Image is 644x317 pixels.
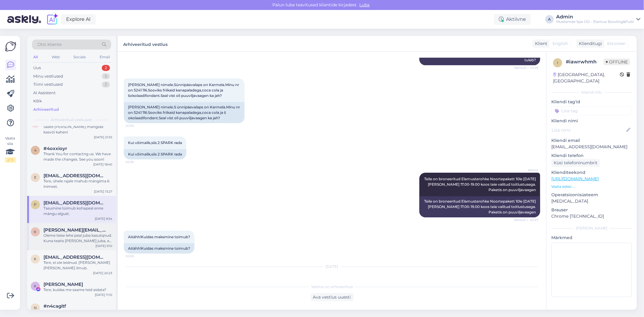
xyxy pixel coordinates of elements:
[102,82,110,88] div: 2
[551,90,632,95] div: Kliendi info
[34,175,37,180] span: e
[126,254,148,258] span: 20:50
[551,118,632,124] p: Kliendi nimi
[128,82,240,98] span: [PERSON_NAME] nimele.Sünnipäevalaps on Karmela.Minu nr on 5241 116.Sooviks friikaid kanapaladega,...
[551,152,632,159] p: Kliendi telefon
[93,271,112,275] div: [DATE] 20:23
[551,198,632,204] p: [MEDICAL_DATA]
[551,99,632,105] p: Kliendi tag'id
[551,169,632,176] p: Klienditeekond
[128,140,182,145] span: Kui võimalik,siis 2 SPARK rada
[34,257,37,261] span: k
[533,40,547,47] div: Klient
[551,159,600,167] div: Küsi telefoninumbrit
[94,135,112,139] div: [DATE] 21:55
[419,196,540,217] div: Teile on broneeritud Elamusterohke Noortepakett 10le [DATE] [PERSON_NAME] 17.00-19.00 koos teie v...
[311,293,354,301] div: Ava vestlus uuesti
[33,65,41,71] div: Uus
[566,58,604,66] div: # iawrwhmh
[424,177,537,192] span: Teile on broneeritud Elamusterohke Noortepakett 10le [DATE] [PERSON_NAME] 17.00-19.00 koos teie v...
[126,123,148,128] span: 20:30
[43,178,112,189] div: Tere, ühele rajale mahub mängima 6 inimest.
[33,82,63,88] div: Tiimi vestlused
[43,173,106,178] span: egletuuksam@gmail.com
[552,127,625,133] input: Lisa nimi
[43,200,106,206] span: piretvalk@hotmail.com
[358,2,372,8] span: Luba
[576,40,602,47] div: Klienditugi
[494,14,531,25] div: Aktiivne
[311,284,353,290] span: Vestlus on arhiveeritud
[124,243,194,254] div: Aitähh!Kuidas maksmine toimub?
[556,19,634,24] div: Mustamäe Spa OÜ - Elamus Bowling&Pubi
[34,202,37,207] span: p
[557,60,558,65] span: i
[43,206,112,216] div: Tasumine toimub kohapeal enne mängu algust.
[51,117,92,123] span: Arhiveeritud vestlused
[516,168,538,172] span: Admin
[551,176,599,181] a: [URL][DOMAIN_NAME]
[33,73,63,79] div: Minu vestlused
[95,216,112,221] div: [DATE] 9:34
[551,213,632,219] p: Chrome [TECHNICAL_ID]
[94,189,112,194] div: [DATE] 13:27
[126,160,148,164] span: 20:36
[128,235,190,239] span: Aitähh!Kuidas maksmine toimub?
[95,244,112,248] div: [DATE] 9:10
[93,162,112,167] div: [DATE] 18:40
[43,260,112,271] div: Tere, ei ole leidnud. [PERSON_NAME] [PERSON_NAME] ilmub.
[551,106,632,115] input: Lisa tag
[545,15,554,24] div: A
[37,41,62,48] span: Otsi kliente
[551,192,632,198] p: Operatsioonisüsteem
[551,207,632,213] p: Brauser
[5,41,16,52] img: Askly Logo
[43,146,67,151] span: #4oxxioyr
[551,235,632,241] p: Märkmed
[43,255,106,260] span: kajalota91@gmail.com
[43,303,66,309] span: #n4cagitf
[43,124,112,135] div: Saate [PERSON_NAME] mängida kasvõi kaheni
[43,227,106,233] span: katre@askly.me
[34,148,37,152] span: 4
[50,53,61,61] div: Web
[556,14,634,19] div: Admin
[124,264,540,269] div: [DATE]
[34,306,37,310] span: n
[98,53,111,61] div: Email
[556,14,640,24] a: AdminMustamäe Spa OÜ - Elamus Bowling&Pubi
[46,13,59,26] img: explore-ai
[514,218,538,222] span: Nähtud ✓ 20:47
[33,90,56,96] div: AI Assistent
[33,107,59,113] div: Arhiveeritud
[604,59,630,65] span: Offline
[43,309,112,314] div: Teie broneering on tühistatud
[553,72,620,84] div: [GEOGRAPHIC_DATA], [GEOGRAPHIC_DATA]
[5,157,16,163] div: 2 / 3
[5,136,16,163] div: Vaata siia
[102,73,110,79] div: 5
[32,53,39,61] div: All
[124,149,186,159] div: Kui võimalik,siis 2 SPARK rada
[514,66,538,70] span: Nähtud ✓ 20:26
[607,40,626,47] span: Estonian
[34,284,37,288] span: K
[43,151,112,162] div: Thank You for contactng us. We have made the changes. See you soon!
[72,53,87,61] div: Socials
[43,233,112,244] div: Oleme teise lehe peal juba kasutqnud. Kuna teatis [PERSON_NAME] juba, et tasuta versioon läbi sai...
[551,184,632,189] p: Vaata edasi ...
[551,226,632,231] div: [PERSON_NAME]
[551,137,632,144] p: Kliendi email
[43,287,112,293] div: Tere, kuidas me saame teid aidata?
[34,229,37,234] span: k
[123,40,168,48] label: Arhiveeritud vestlus
[95,293,112,297] div: [DATE] 11:10
[124,102,245,123] div: [PERSON_NAME] nimele.S ünnipäevalaps on Karmela.Minu nr on 5241 116.Sooviks friikaid kanapaladega...
[516,275,538,279] span: Admin
[61,14,96,24] a: Explore AI
[43,282,83,287] span: Kalle Rannula
[551,144,632,150] p: [EMAIL_ADDRESS][DOMAIN_NAME]
[102,65,110,71] div: 2
[33,98,42,104] div: Kõik
[553,40,568,47] span: English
